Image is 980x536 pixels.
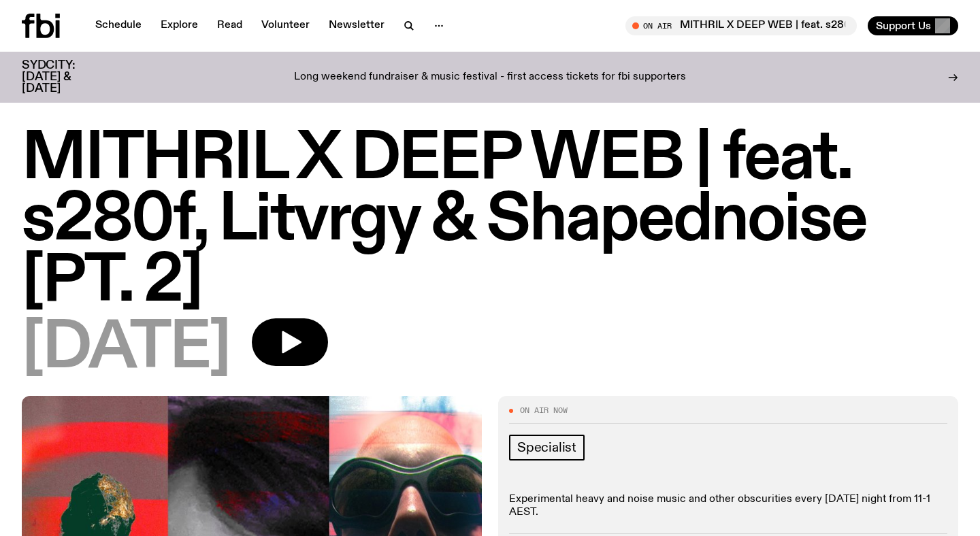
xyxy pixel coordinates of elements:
[321,16,393,35] a: Newsletter
[253,16,318,35] a: Volunteer
[509,493,947,519] p: Experimental heavy and noise music and other obscurities every [DATE] night from 11-1 AEST.
[520,407,568,414] span: On Air Now
[876,20,931,32] span: Support Us
[294,71,686,84] p: Long weekend fundraiser & music festival - first access tickets for fbi supporters
[87,16,150,35] a: Schedule
[209,16,250,35] a: Read
[22,318,230,380] span: [DATE]
[22,60,109,95] h3: SYDCITY: [DATE] & [DATE]
[509,435,585,460] a: Specialist
[625,16,857,35] button: On AirMITHRIL X DEEP WEB | feat. s280f, Litvrgy & Shapednoise [PT. 2]
[22,129,958,313] h1: MITHRIL X DEEP WEB | feat. s280f, Litvrgy & Shapednoise [PT. 2]
[868,16,958,35] button: Support Us
[517,440,576,455] span: Specialist
[152,16,206,35] a: Explore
